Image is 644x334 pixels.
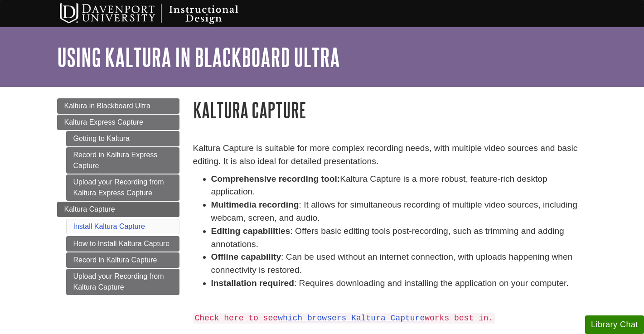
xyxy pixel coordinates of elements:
a: Kaltura in Blackboard Ultra [57,98,179,114]
a: Getting to Kaltura [66,131,179,146]
li: : Can be used without an internet connection, with uploads happening when connectivity is restored. [211,251,587,277]
li: : Offers basic editing tools post-recording, such as trimming and adding annotations. [211,225,587,251]
strong: Editing capabilities [211,226,291,236]
a: Record in Kaltura Express Capture [66,147,179,174]
div: Guide Page Menu [57,98,179,295]
a: Record in Kaltura Capture [66,252,179,268]
li: : It allows for simultaneous recording of multiple video sources, including webcam, screen, and a... [211,198,587,225]
p: Kaltura Capture is suitable for more complex recording needs, with multiple video sources and bas... [193,142,587,168]
li: Kaltura Capture is a more robust, feature-rich desktop application. [211,173,587,199]
span: Kaltura Express Capture [64,118,143,126]
a: Using Kaltura in Blackboard Ultra [57,43,340,71]
a: Upload your Recording from Kaltura Capture [66,269,179,295]
a: Kaltura Capture [57,202,179,217]
img: Davenport University Instructional Design [53,2,270,25]
span: Kaltura in Blackboard Ultra [64,102,150,110]
button: Library Chat [585,315,644,334]
h1: Kaltura Capture [193,98,587,121]
strong: Comprehensive recording tool: [211,174,340,184]
a: How to Install Kaltura Capture [66,236,179,252]
code: Check here to see works best in. [193,313,495,324]
a: Kaltura Express Capture [57,115,179,130]
strong: Offline capability [211,252,281,261]
strong: Installation required [211,278,294,288]
span: Kaltura Capture [64,205,115,213]
li: : Requires downloading and installing the application on your computer. [211,277,587,290]
strong: Multimedia recording [211,200,299,209]
a: Upload your Recording from Kaltura Express Capture [66,174,179,201]
a: which browsers Kaltura Capture [278,314,425,323]
a: Install Kaltura Capture [73,223,145,230]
